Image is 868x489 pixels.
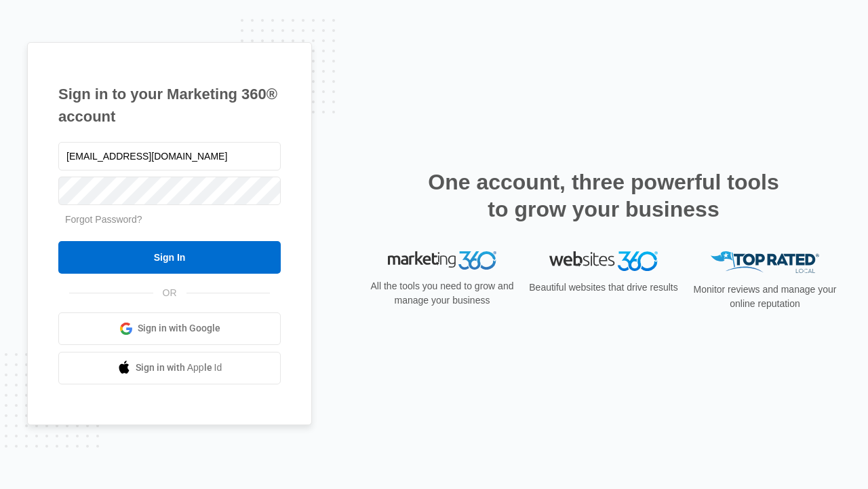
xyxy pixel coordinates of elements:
[58,83,281,128] h1: Sign in to your Marketing 360® account
[58,352,281,384] a: Sign in with Apple Id
[153,286,186,300] span: OR
[549,251,658,271] img: Websites 360
[366,279,518,308] p: All the tools you need to grow and manage your business
[65,214,142,225] a: Forgot Password?
[58,142,281,170] input: Email
[136,361,222,375] span: Sign in with Apple Id
[689,283,841,311] p: Monitor reviews and manage your online reputation
[138,321,220,336] span: Sign in with Google
[58,312,281,345] a: Sign in with Google
[58,241,281,274] input: Sign In
[711,251,819,274] img: Top Rated Local
[388,251,496,270] img: Marketing 360
[528,280,679,295] p: Beautiful websites that drive results
[424,168,783,223] h2: One account, three powerful tools to grow your business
